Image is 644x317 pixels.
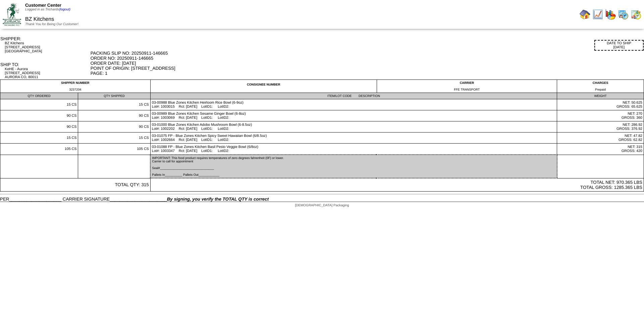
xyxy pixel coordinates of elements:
[78,99,150,110] td: 15 CS
[150,121,557,133] td: 03-01000 Blue Zones Kitchen Adobo Mushroom Bowl (6-8.5oz) Lot#: 1002202 Rct: [DATE] LotID1: LotID2:
[150,110,557,121] td: 03-00989 Blue Zones Kitchen Sesame Ginger Bowl (6-8oz) Lot#: 1003069 Rct: [DATE] LotID1: LotID2:
[150,99,557,110] td: 03-00988 Blue Zones Kitchen Heirloom Rice Bowl (6-9oz) Lot#: 1003015 Rct: [DATE] LotID1: LotID2:
[25,22,78,26] span: Thank You for Being Our Customer!
[150,155,557,178] td: IMPORTANT: This food product requires temperatures of zero degrees fahrenheit (0F) or lower. Carr...
[0,178,151,192] td: TOTAL QTY: 315
[3,3,21,25] img: ZoRoCo_Logo(Green%26Foil)%20jpg.webp
[295,204,349,207] span: [DEMOGRAPHIC_DATA] Packaging
[78,110,150,121] td: 90 CS
[377,80,557,93] td: CARRIER
[0,99,78,110] td: 15 CS
[25,8,70,11] span: Logged in as Trichards
[150,178,644,192] td: TOTAL NET: 970.365 LBS TOTAL GROSS: 1285.365 LBS
[59,8,70,11] a: (logout)
[557,121,644,133] td: NET: 286.92 GROSS: 376.92
[0,93,78,99] td: QTY ORDERED
[557,133,644,144] td: NET: 47.82 GROSS: 62.82
[558,88,642,91] div: Prepaid
[0,121,78,133] td: 90 CS
[557,99,644,110] td: NET: 50.625 GROSS: 65.625
[557,93,644,99] td: WEIGHT
[25,3,61,8] span: Customer Center
[2,88,149,91] div: 3237204
[91,51,644,76] div: PACKING SLIP NO: 20250911-146665 ORDER NO: 20250911-146665 ORDER DATE: [DATE] POINT OF ORIGIN: [S...
[0,80,151,93] td: SHIPPER NUMBER
[78,93,150,99] td: QTY SHIPPED
[5,41,90,53] div: BZ Kitchens [STREET_ADDRESS] [GEOGRAPHIC_DATA]
[0,36,90,41] div: SHIPPER:
[150,80,377,93] td: CONSIGNEE NUMBER
[150,93,557,99] td: ITEM/LOT CODE DESCRIPTION
[78,133,150,144] td: 15 CS
[78,121,150,133] td: 90 CS
[0,62,90,67] div: SHIP TO:
[150,144,557,155] td: 03-01088 FP - Blue Zones Kitchen Basil Pesto Veggie Bowl (6/8oz) Lot#: 1003347 Rct: [DATE] LotID1...
[594,40,644,51] div: DATE TO SHIP [DATE]
[605,9,616,20] img: graph.gif
[378,88,556,91] div: FFE TRANSPORT
[557,80,644,93] td: CHARGES
[78,144,150,155] td: 105 CS
[631,9,641,20] img: calendarinout.gif
[150,133,557,144] td: 03-01075 FP - Blue Zones Kitchen Spicy Sweet Hawaiian Bowl (6/8.5oz) Lot#: 1002664 Rct: [DATE] Lo...
[618,9,629,20] img: calendarprod.gif
[167,197,269,202] span: By signing, you verify the TOTAL QTY is correct
[557,110,644,121] td: NET: 270 GROSS: 360
[557,144,644,155] td: NET: 315 GROSS: 420
[5,67,90,79] div: KeHE - Aurora [STREET_ADDRESS] AURORA CO, 80011
[0,133,78,144] td: 15 CS
[580,9,590,20] img: home.gif
[0,144,78,155] td: 105 CS
[592,9,603,20] img: line_graph.gif
[25,16,54,22] span: BZ Kitchens
[0,110,78,121] td: 90 CS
